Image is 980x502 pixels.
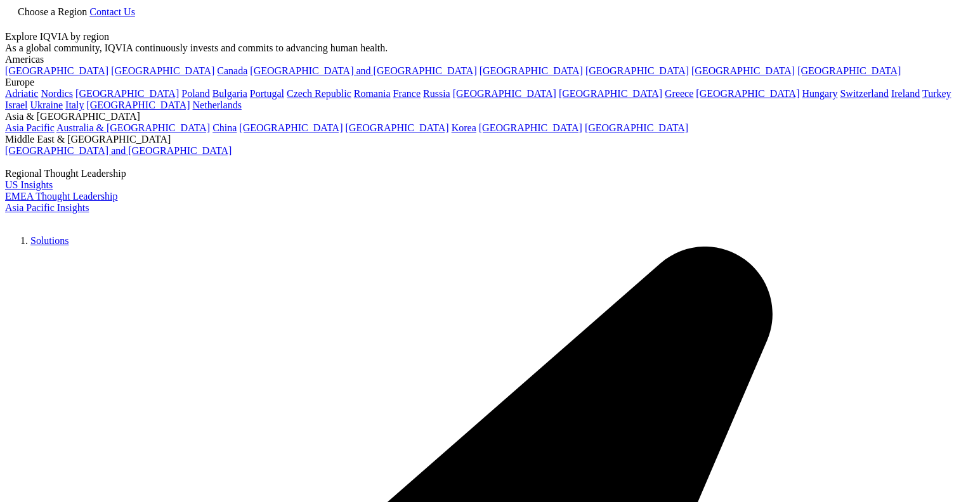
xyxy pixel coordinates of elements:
a: [GEOGRAPHIC_DATA] and [GEOGRAPHIC_DATA] [250,65,476,76]
a: [GEOGRAPHIC_DATA] [75,88,179,99]
a: Solutions [30,235,69,246]
a: [GEOGRAPHIC_DATA] [559,88,662,99]
a: Czech Republic [287,88,351,99]
a: [GEOGRAPHIC_DATA] [5,65,108,76]
a: Italy [65,100,84,110]
a: Hungary [802,88,837,99]
a: [GEOGRAPHIC_DATA] [585,122,688,133]
a: [GEOGRAPHIC_DATA] [691,65,795,76]
a: [GEOGRAPHIC_DATA] [479,122,582,133]
a: [GEOGRAPHIC_DATA] [480,65,583,76]
a: Netherlands [193,100,242,110]
span: Choose a Region [18,6,87,17]
a: [GEOGRAPHIC_DATA] [111,65,214,76]
a: Israel [5,100,28,110]
a: Korea [452,122,476,133]
a: [GEOGRAPHIC_DATA] [239,122,343,133]
a: Bulgaria [212,88,247,99]
a: Asia Pacific Insights [5,202,89,213]
a: Adriatic [5,88,38,99]
a: Romania [354,88,391,99]
a: [GEOGRAPHIC_DATA] [453,88,556,99]
a: Contact Us [89,6,135,17]
a: [GEOGRAPHIC_DATA] [86,100,190,110]
a: Switzerland [840,88,888,99]
a: Greece [665,88,693,99]
div: As a global community, IQVIA continuously invests and commits to advancing human health. [5,42,975,54]
a: Australia & [GEOGRAPHIC_DATA] [56,122,210,133]
a: Ireland [891,88,920,99]
a: China [212,122,237,133]
a: [GEOGRAPHIC_DATA] [585,65,689,76]
a: Canada [217,65,247,76]
a: France [393,88,421,99]
a: [GEOGRAPHIC_DATA] [797,65,901,76]
div: Asia & [GEOGRAPHIC_DATA] [5,111,975,122]
a: EMEA Thought Leadership [5,191,117,202]
a: Ukraine [30,100,63,110]
a: Turkey [922,88,951,99]
a: [GEOGRAPHIC_DATA] [696,88,799,99]
div: Regional Thought Leadership [5,168,975,179]
a: Nordics [41,88,73,99]
a: Poland [181,88,209,99]
a: [GEOGRAPHIC_DATA] and [GEOGRAPHIC_DATA] [5,145,232,156]
a: Russia [423,88,450,99]
a: Portugal [250,88,284,99]
div: Middle East & [GEOGRAPHIC_DATA] [5,134,975,145]
a: US Insights [5,179,53,190]
a: Asia Pacific [5,122,55,133]
div: Europe [5,77,975,88]
div: Explore IQVIA by region [5,31,975,42]
div: Americas [5,54,975,65]
a: [GEOGRAPHIC_DATA] [346,122,449,133]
